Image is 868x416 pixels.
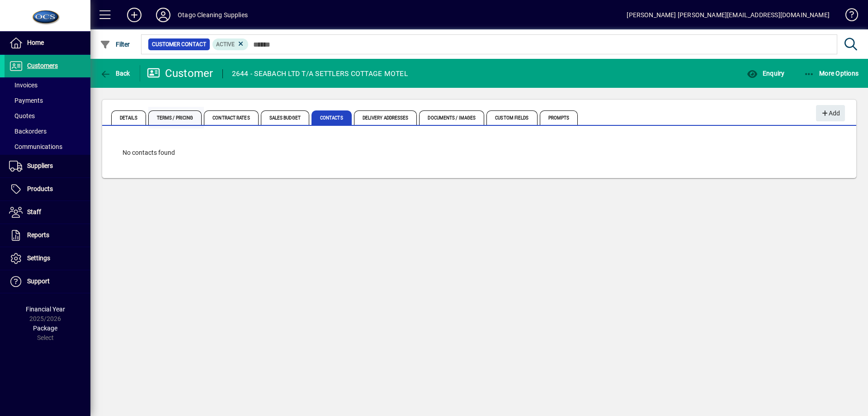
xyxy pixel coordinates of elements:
[9,143,62,150] span: Communications
[5,201,90,224] a: Staff
[216,41,235,48] span: Active
[27,185,53,192] span: Products
[5,77,90,93] a: Invoices
[802,65,861,81] button: More Options
[147,66,213,81] div: Customer
[839,2,857,31] a: Knowledge Base
[212,38,249,50] mat-chip: Activation Status: Active
[148,110,202,125] span: Terms / Pricing
[540,110,578,125] span: Prompts
[5,93,90,108] a: Payments
[100,41,130,48] span: Filter
[27,277,50,285] span: Support
[5,32,90,54] a: Home
[816,105,845,121] button: Add
[178,8,248,22] div: Otago Cleaning Supplies
[98,65,132,81] button: Back
[747,70,784,77] span: Enquiry
[261,110,309,125] span: Sales Budget
[627,8,830,22] div: [PERSON_NAME] [PERSON_NAME][EMAIL_ADDRESS][DOMAIN_NAME]
[204,110,258,125] span: Contract Rates
[33,325,57,332] span: Package
[5,247,90,270] a: Settings
[152,40,206,49] span: Customer Contact
[111,110,146,125] span: Details
[27,231,49,239] span: Reports
[27,254,50,262] span: Settings
[5,155,90,177] a: Suppliers
[354,110,417,125] span: Delivery Addresses
[5,178,90,201] a: Products
[804,70,859,77] span: More Options
[90,65,140,81] app-page-header-button: Back
[232,67,408,81] div: 2644 - SEABACH LTD T/A SETTLERS COTTAGE MOTEL
[27,39,44,46] span: Home
[5,270,90,293] a: Support
[100,70,130,77] span: Back
[9,97,43,104] span: Payments
[120,7,149,23] button: Add
[9,128,47,135] span: Backorders
[5,124,90,139] a: Backorders
[26,306,65,313] span: Financial Year
[149,7,178,23] button: Profile
[27,62,58,69] span: Customers
[419,110,484,125] span: Documents / Images
[311,110,352,125] span: Contacts
[98,36,132,53] button: Filter
[5,139,90,154] a: Communications
[27,208,41,215] span: Staff
[9,112,35,120] span: Quotes
[821,106,840,121] span: Add
[113,139,845,167] div: No contacts found
[745,65,787,81] button: Enquiry
[5,108,90,124] a: Quotes
[27,162,53,169] span: Suppliers
[5,224,90,247] a: Reports
[486,110,537,125] span: Custom Fields
[9,81,38,89] span: Invoices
